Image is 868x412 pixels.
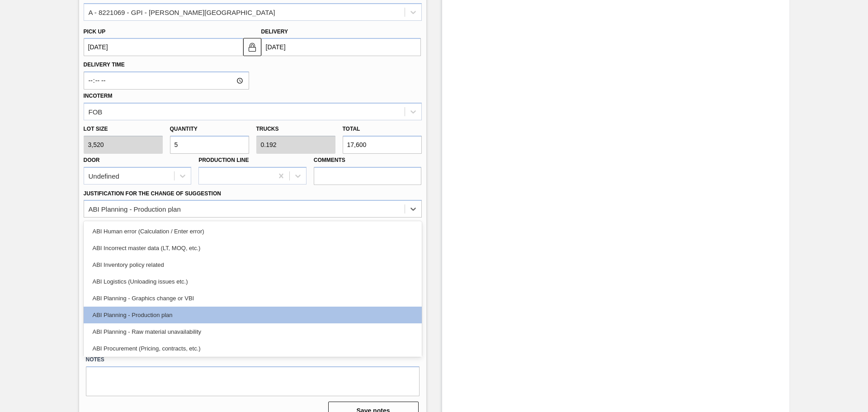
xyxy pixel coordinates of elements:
div: A - 8221069 - GPI - [PERSON_NAME][GEOGRAPHIC_DATA] [89,8,275,16]
label: Comments [314,154,422,167]
label: Trucks [256,126,279,132]
label: Justification for the Change of Suggestion [84,190,221,197]
label: Total [343,126,360,132]
div: ABI Planning - Production plan [89,205,181,213]
label: Delivery Time [84,58,249,71]
label: Observation [84,220,422,233]
div: ABI Incorrect master data (LT, MOQ, etc.) [84,240,422,256]
div: ABI Planning - Raw material unavailability [84,323,422,340]
label: Notes [86,353,420,366]
input: mm/dd/yyyy [84,38,243,56]
div: ABI Planning - Graphics change or VBI [84,290,422,307]
div: Undefined [89,172,119,180]
label: Quantity [170,126,198,132]
div: ABI Planning - Production plan [84,307,422,323]
div: ABI Human error (Calculation / Enter error) [84,223,422,240]
label: Pick up [84,28,106,35]
div: ABI Procurement (Pricing, contracts, etc.) [84,340,422,357]
label: Production Line [198,157,249,163]
label: Lot size [84,123,163,136]
div: ABI Logistics (Unloading issues etc.) [84,273,422,290]
input: mm/dd/yyyy [261,38,421,56]
button: locked [243,38,261,56]
div: ABI Inventory policy related [84,256,422,273]
label: Incoterm [84,93,113,99]
img: locked [247,42,258,52]
div: FOB [89,108,103,115]
label: Delivery [261,28,288,35]
label: Door [84,157,100,163]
